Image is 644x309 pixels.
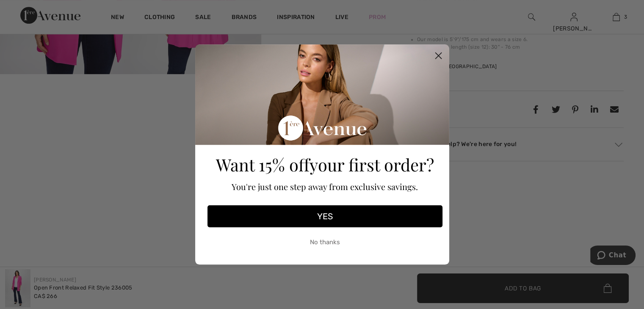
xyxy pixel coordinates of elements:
[232,181,418,192] span: You're just one step away from exclusive savings.
[207,205,442,227] button: YES
[216,153,310,176] span: Want 15% off
[19,6,36,14] span: Chat
[431,48,446,63] button: Close dialog
[207,232,442,253] button: No thanks
[310,153,434,176] span: your first order?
